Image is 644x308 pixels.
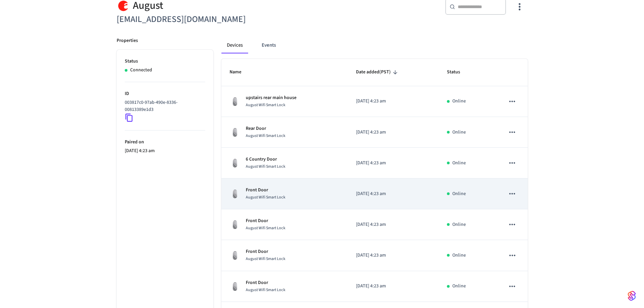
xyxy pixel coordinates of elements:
[230,219,240,230] img: August Wifi Smart Lock 3rd Gen, Silver, Front
[246,217,285,224] p: Front Door
[125,58,205,65] p: Status
[246,279,285,286] p: Front Door
[230,250,240,261] img: August Wifi Smart Lock 3rd Gen, Silver, Front
[356,67,400,77] span: Date added(PST)
[125,147,205,155] p: [DATE] 4:23 am
[447,67,469,77] span: Status
[246,256,285,262] span: August Wifi Smart Lock
[356,283,431,290] p: [DATE] 4:23 am
[221,37,248,53] button: Devices
[230,188,240,199] img: August Wifi Smart Lock 3rd Gen, Silver, Front
[246,248,285,255] p: Front Door
[246,194,285,200] span: August Wifi Smart Lock
[246,133,285,139] span: August Wifi Smart Lock
[230,67,250,77] span: Name
[356,221,431,228] p: [DATE] 4:23 am
[356,98,431,105] p: [DATE] 4:23 am
[452,129,466,136] p: Online
[246,187,285,194] p: Front Door
[246,287,285,293] span: August Wifi Smart Lock
[628,290,636,301] img: SeamLogoGradient.69752ec5.svg
[117,13,318,26] h6: [EMAIL_ADDRESS][DOMAIN_NAME]
[452,283,466,290] p: Online
[117,37,138,44] p: Properties
[246,94,296,101] p: upstairs rear main house
[246,225,285,231] span: August Wifi Smart Lock
[356,190,431,197] p: [DATE] 4:23 am
[452,160,466,167] p: Online
[356,252,431,259] p: [DATE] 4:23 am
[452,221,466,228] p: Online
[246,125,285,132] p: Rear Door
[230,158,240,168] img: August Wifi Smart Lock 3rd Gen, Silver, Front
[221,37,528,53] div: connected account tabs
[256,37,281,53] button: Events
[452,190,466,197] p: Online
[356,160,431,167] p: [DATE] 4:23 am
[246,102,285,108] span: August Wifi Smart Lock
[356,129,431,136] p: [DATE] 4:23 am
[230,281,240,292] img: August Wifi Smart Lock 3rd Gen, Silver, Front
[125,99,202,113] p: 003817c0-97ab-490e-8336-00813389e1d3
[125,139,205,146] p: Paired on
[230,96,240,107] img: August Wifi Smart Lock 3rd Gen, Silver, Front
[452,98,466,105] p: Online
[130,67,152,74] p: Connected
[246,164,285,169] span: August Wifi Smart Lock
[230,127,240,138] img: August Wifi Smart Lock 3rd Gen, Silver, Front
[125,90,205,97] p: ID
[452,252,466,259] p: Online
[246,156,285,163] p: 6 Country Door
